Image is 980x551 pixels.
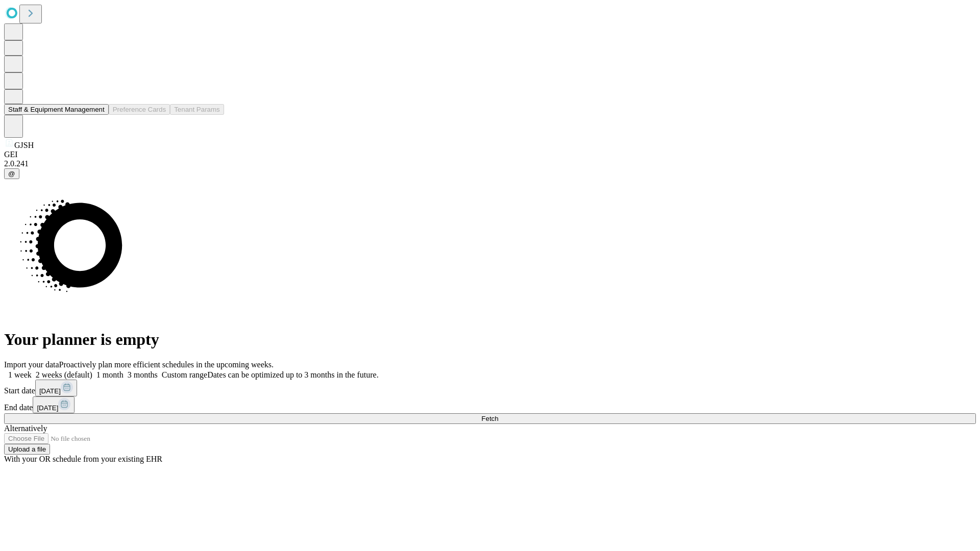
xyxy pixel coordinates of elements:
span: 1 week [8,370,32,379]
div: Start date [4,380,976,396]
span: 3 months [128,370,158,379]
span: Custom range [162,370,207,379]
button: [DATE] [33,396,75,413]
button: Staff & Equipment Management [4,104,109,115]
button: [DATE] [35,380,77,396]
button: Upload a file [4,444,50,455]
div: End date [4,396,976,413]
button: Tenant Params [170,104,224,115]
div: 2.0.241 [4,159,976,168]
span: Alternatively [4,424,47,433]
span: Import your data [4,360,59,369]
button: Preference Cards [109,104,170,115]
span: 1 month [96,370,124,379]
span: Fetch [481,415,498,422]
button: @ [4,168,19,179]
span: [DATE] [39,387,61,395]
span: Dates can be optimized up to 3 months in the future. [207,370,378,379]
span: With your OR schedule from your existing EHR [4,455,162,463]
span: GJSH [14,141,34,149]
h1: Your planner is empty [4,330,976,349]
span: [DATE] [37,404,58,412]
div: GEI [4,150,976,159]
span: @ [8,170,15,178]
span: 2 weeks (default) [36,370,92,379]
button: Fetch [4,413,976,424]
span: Proactively plan more efficient schedules in the upcoming weeks. [59,360,274,369]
